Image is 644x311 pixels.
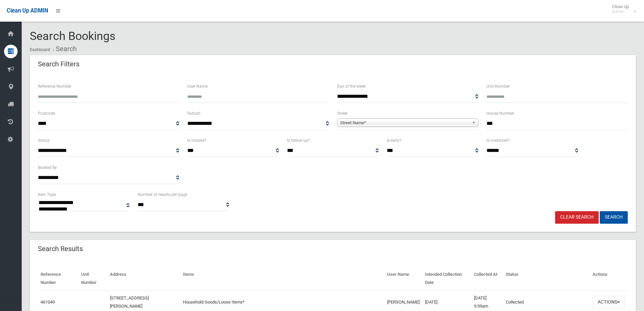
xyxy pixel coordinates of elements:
label: Reference Number [38,83,71,90]
span: Clean Up ADMIN [7,7,48,14]
span: Street Name* [340,119,469,127]
label: Item Type [38,191,56,198]
th: Actions [590,267,628,290]
th: Status [503,267,590,290]
label: Street [337,110,348,117]
label: Is missed? [187,137,207,144]
th: Address [107,267,180,290]
a: Dashboard [30,47,50,52]
th: Collected At [471,267,503,290]
a: Clear Search [555,211,599,224]
header: Search Filters [30,58,88,71]
label: Is early? [387,137,402,144]
li: Search [51,43,77,55]
span: Clean Up [609,4,636,14]
label: Is oversized? [486,137,510,144]
span: Search Bookings [30,29,116,43]
th: Unit Number [78,267,107,290]
header: Search Results [30,242,91,256]
label: Booked By [38,164,57,171]
label: Status [38,137,50,144]
label: House Number [486,110,514,117]
label: Unit Number [486,83,510,90]
label: Number of results per page [138,191,187,198]
button: Search [600,211,628,224]
label: Postcode [38,110,55,117]
label: Day of the week [337,83,366,90]
a: [STREET_ADDRESS][PERSON_NAME] [110,295,149,309]
small: Admin [612,9,629,14]
th: User Name [384,267,422,290]
button: Actions [593,296,625,308]
th: Items [180,267,384,290]
label: Is follow up? [287,137,310,144]
label: User Name [187,83,208,90]
label: Suburb [187,110,200,117]
th: Intended Collection Date [422,267,471,290]
th: Reference Number [38,267,78,290]
a: 461049 [41,299,55,305]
